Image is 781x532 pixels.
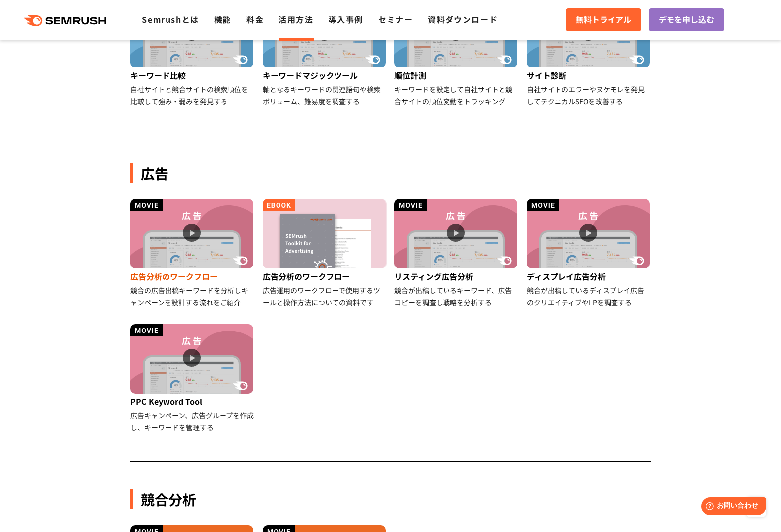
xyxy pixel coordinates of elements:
[279,13,313,25] a: 活用方法
[527,268,651,284] div: ディスプレイ広告分析
[130,394,255,409] div: PPC Keyword Tool
[130,409,255,433] div: 広告キャンペーン、広告グループを作成し、キーワードを管理する
[428,13,498,25] a: 資料ダウンロード
[130,324,255,433] a: PPC Keyword Tool 広告キャンペーン、広告グループを作成し、キーワードを管理する
[394,67,519,83] div: 順位計測
[263,83,387,107] div: 軸となるキーワードの関連語句や検索ボリューム、難易度を調査する
[394,284,519,308] div: 競合が出稿しているキーワード、広告コピーを調査し戦略を分析する
[246,13,264,25] a: 料金
[214,13,231,25] a: 機能
[142,13,199,25] a: Semrushとは
[378,13,413,25] a: セミナー
[659,13,714,26] span: デモを申し込む
[130,83,255,107] div: 自社サイトと競合サイトの検索順位を比較して強み・弱みを発見する
[130,489,651,509] div: 競合分析
[394,199,519,308] a: リスティング広告分析 競合が出稿しているキーワード、広告コピーを調査し戦略を分析する
[130,268,255,284] div: 広告分析のワークフロー
[527,67,651,83] div: サイト診断
[263,268,387,284] div: 広告分析のワークフロー
[693,493,770,521] iframe: Help widget launcher
[394,83,519,107] div: キーワードを設定して自社サイトと競合サイトの順位変動をトラッキング
[576,13,631,26] span: 無料トライアル
[130,163,651,183] div: 広告
[527,199,651,308] a: ディスプレイ広告分析 競合が出稿しているディスプレイ広告のクリエイティブやLPを調査する
[130,284,255,308] div: 競合の広告出稿キーワードを分析しキャンペーンを設計する流れをご紹介
[394,268,519,284] div: リスティング広告分析
[263,284,387,308] div: 広告運用のワークフローで使用するツールと操作方法についての資料です
[527,284,651,308] div: 競合が出稿しているディスプレイ広告のクリエイティブやLPを調査する
[263,199,387,308] a: 広告分析のワークフロー 広告運用のワークフローで使用するツールと操作方法についての資料です
[130,199,255,308] a: 広告分析のワークフロー 競合の広告出稿キーワードを分析しキャンペーンを設計する流れをご紹介
[263,67,387,83] div: キーワードマジックツール
[329,13,363,25] a: 導入事例
[527,83,651,107] div: 自社サイトのエラーやヌケモレを発見してテクニカルSEOを改善する
[130,67,255,83] div: キーワード比較
[566,8,641,31] a: 無料トライアル
[649,8,724,31] a: デモを申し込む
